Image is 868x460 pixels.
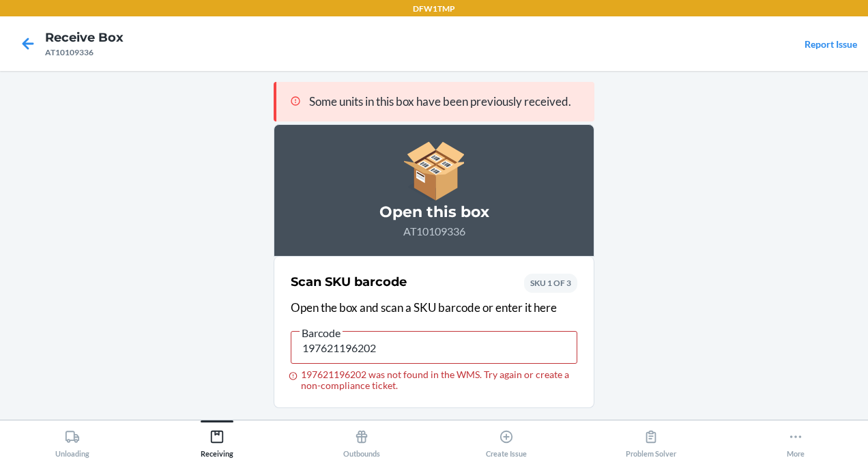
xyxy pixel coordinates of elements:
div: Unloading [55,424,89,458]
div: 197621196202 was not found in the WMS. Try again or create a non-compliance ticket. [291,369,577,391]
span: Barcode [300,326,343,340]
h3: Open this box [291,201,577,223]
a: Report Issue [805,38,857,50]
div: Problem Solver [626,424,676,458]
button: More [723,420,868,458]
div: Outbounds [343,424,380,458]
div: Create Issue [486,424,527,458]
div: AT10109336 [45,46,124,59]
p: SKU 1 OF 3 [530,277,571,289]
button: Receiving [145,420,289,458]
div: More [787,424,805,458]
p: AT10109336 [291,223,577,240]
span: Some units in this box have been previously received. [309,94,571,109]
p: DFW1TMP [413,3,455,15]
button: Create Issue [434,420,579,458]
h2: Scan SKU barcode [291,273,407,291]
div: Receiving [201,424,233,458]
h4: Receive Box [45,29,124,46]
button: Problem Solver [579,420,723,458]
input: Barcode 197621196202 was not found in the WMS. Try again or create a non-compliance ticket. [291,331,577,364]
button: Outbounds [289,420,434,458]
p: Open the box and scan a SKU barcode or enter it here [291,299,577,317]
